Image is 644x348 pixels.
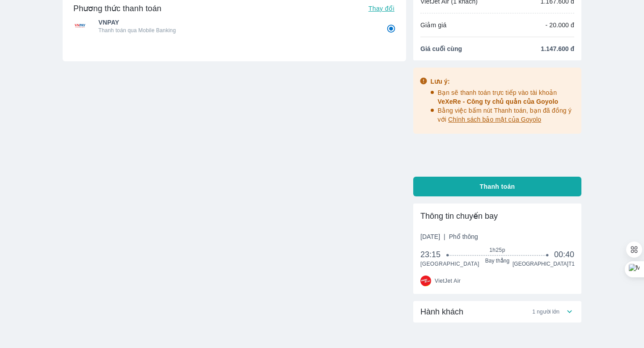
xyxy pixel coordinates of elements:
[420,211,574,221] div: Thông tin chuyến bay
[98,27,374,34] p: Thanh toán qua Mobile Banking
[541,44,574,53] span: 1.147.600 đ
[73,21,87,31] img: VNPAY
[431,77,576,86] div: Lưu ý:
[545,21,574,30] p: - 20.000 đ
[369,5,394,12] span: Thay đổi
[449,233,478,240] span: Phổ thông
[438,106,576,124] p: Bằng việc bấm nút Thanh toán, bạn đã đồng ý với
[420,21,446,30] p: Giảm giá
[413,301,581,323] div: Hành khách1 người lớn
[480,182,515,191] span: Thanh toán
[448,246,547,254] span: 1h25p
[413,177,581,196] button: Thanh toán
[444,233,445,240] span: |
[435,277,461,284] span: VietJet Air
[420,306,463,317] span: Hành khách
[73,3,161,14] h6: Phương thức thanh toán
[365,2,398,15] button: Thay đổi
[448,257,547,264] span: Bay thẳng
[438,89,559,105] span: Bạn sẽ thanh toán trực tiếp vào tài khoản
[513,260,574,267] span: [GEOGRAPHIC_DATA] T1
[73,15,395,37] div: VNPAYVNPAYThanh toán qua Mobile Banking
[420,249,448,260] span: 23:15
[420,232,478,241] span: [DATE]
[98,18,374,27] span: VNPAY
[554,249,574,260] span: 00:40
[438,98,559,105] span: VeXeRe - Công ty chủ quản của Goyolo
[420,44,462,53] span: Giá cuối cùng
[448,116,541,123] span: Chính sách bảo mật của Goyolo
[532,308,559,315] span: 1 người lớn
